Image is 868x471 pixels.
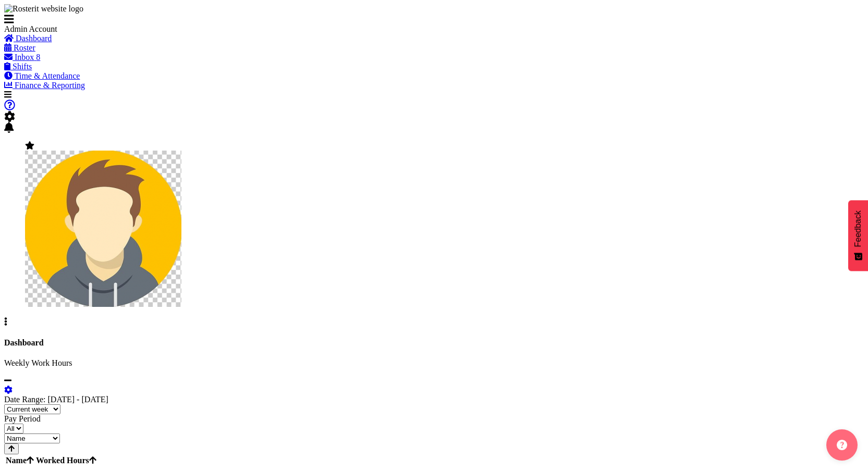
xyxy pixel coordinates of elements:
[15,71,80,80] span: Time & Attendance
[4,53,40,61] a: Inbox 8
[36,456,96,465] span: Worked Hours
[13,62,32,71] span: Shifts
[16,34,52,43] span: Dashboard
[848,200,868,271] button: Feedback - Show survey
[4,358,864,368] p: Weekly Work Hours
[4,376,11,385] a: minimize
[4,71,80,80] a: Time & Attendance
[4,24,161,34] div: Admin Account
[36,53,40,61] span: 8
[4,4,83,14] img: Rosterit website logo
[853,210,863,247] span: Feedback
[4,62,32,71] a: Shifts
[4,81,85,90] a: Finance & Reporting
[15,81,85,90] span: Finance & Reporting
[4,414,41,423] label: Pay Period
[837,440,847,450] img: help-xxl-2.png
[4,34,52,43] a: Dashboard
[4,386,13,394] a: settings
[14,43,35,52] span: Roster
[4,43,35,52] a: Roster
[4,395,108,404] label: Date Range: [DATE] - [DATE]
[4,338,864,348] h4: Dashboard
[6,456,34,465] span: Name
[25,151,181,307] img: admin-rosteritf9cbda91fdf824d97c9d6345b1f660ea.png
[15,53,34,61] span: Inbox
